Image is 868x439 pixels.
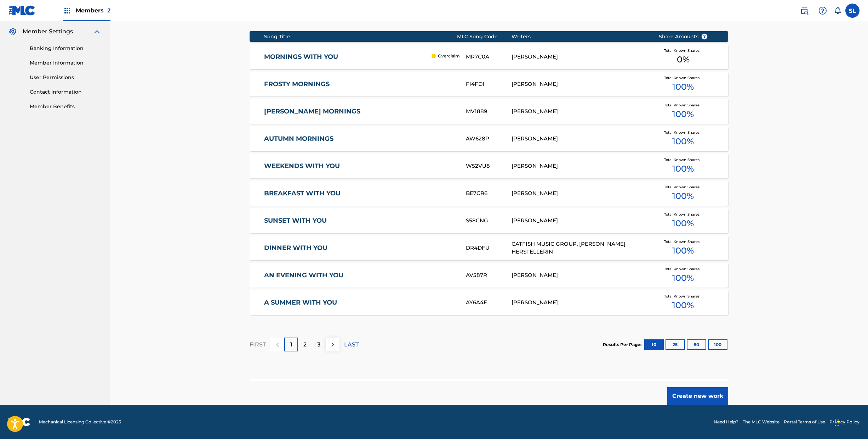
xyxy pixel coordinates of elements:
span: Total Known Shares [664,48,702,53]
a: Member Information [30,59,101,67]
div: Dra [835,412,839,433]
div: DR4DFU [466,244,511,252]
a: Privacy Policy [829,419,860,425]
span: Members [76,6,110,15]
div: [PERSON_NAME] [512,135,648,143]
p: 3 [317,340,320,349]
div: Chatt-widget [833,405,868,439]
img: Top Rightsholders [63,6,72,15]
span: 100 % [672,299,694,312]
p: Results Per Page: [603,341,643,348]
button: 50 [687,339,706,350]
a: The MLC Website [743,419,780,425]
div: MLC Song Code [457,33,512,40]
img: search [800,6,809,15]
span: Total Known Shares [664,75,702,80]
div: [PERSON_NAME] [512,299,648,307]
a: AN EVENING WITH YOU [264,271,457,279]
p: Overclaim [438,53,460,59]
span: 100 % [672,272,694,284]
div: User Menu [845,4,860,18]
a: DINNER WITH YOU [264,244,457,252]
a: MORNINGS WITH YOU [264,53,428,61]
a: User Permissions [30,74,101,81]
iframe: Chat Widget [833,405,868,439]
a: WEEKENDS WITH YOU [264,162,457,170]
span: 100 % [672,217,694,230]
span: 100 % [672,190,694,202]
p: 1 [290,340,292,349]
a: Contact Information [30,88,101,96]
button: 10 [644,339,664,350]
p: FIRST [250,340,266,349]
div: Song Title [264,33,457,40]
div: Writers [512,33,648,40]
img: help [818,6,827,15]
button: 25 [666,339,685,350]
p: LAST [344,340,359,349]
span: Member Settings [23,27,73,36]
div: [PERSON_NAME] [512,271,648,279]
div: [PERSON_NAME] [512,189,648,198]
img: expand [93,27,101,36]
span: 0 % [677,53,690,66]
a: BREAKFAST WITH YOU [264,189,457,198]
div: FI4FDI [466,80,511,88]
div: S58CNG [466,217,511,225]
a: AUTUMN MORNINGS [264,135,457,143]
span: 2 [107,7,110,14]
span: ? [702,34,707,39]
span: Total Known Shares [664,130,702,135]
div: [PERSON_NAME] [512,107,648,116]
p: 2 [303,340,307,349]
span: Total Known Shares [664,239,702,244]
a: FROSTY MORNINGS [264,80,457,88]
button: Create new work [667,387,728,405]
div: Help [816,4,830,18]
img: right [329,340,337,349]
div: Notifications [834,7,841,14]
a: [PERSON_NAME] MORNINGS [264,107,457,116]
a: Need Help? [714,419,738,425]
span: Mechanical Licensing Collective © 2025 [39,419,121,425]
span: 100 % [672,108,694,121]
a: Member Benefits [30,103,101,110]
div: BE7CR6 [466,189,511,198]
a: Portal Terms of Use [784,419,825,425]
div: AY6A4F [466,299,511,307]
img: logo [8,418,30,426]
div: AW628P [466,135,511,143]
div: [PERSON_NAME] [512,162,648,170]
span: Total Known Shares [664,184,702,190]
a: Public Search [797,4,811,18]
span: Total Known Shares [664,266,702,272]
span: Total Known Shares [664,294,702,299]
div: [PERSON_NAME] [512,217,648,225]
div: MV1889 [466,107,511,116]
div: [PERSON_NAME] [512,80,648,88]
span: 100 % [672,80,694,93]
button: 100 [708,339,727,350]
span: 100 % [672,135,694,148]
div: W52VU8 [466,162,511,170]
span: 100 % [672,162,694,175]
span: 100 % [672,244,694,257]
a: A SUMMER WITH YOU [264,299,457,307]
span: Total Known Shares [664,102,702,108]
div: CATFISH MUSIC GROUP, [PERSON_NAME] HERSTELLERIN [512,240,648,256]
span: Total Known Shares [664,212,702,217]
a: SUNSET WITH YOU [264,217,457,225]
img: MLC Logo [8,5,36,16]
a: Banking Information [30,45,101,52]
div: MR7C0A [466,53,511,61]
div: AV587R [466,271,511,279]
span: Total Known Shares [664,157,702,162]
span: Share Amounts [659,33,708,40]
div: [PERSON_NAME] [512,53,648,61]
img: Member Settings [8,27,17,36]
